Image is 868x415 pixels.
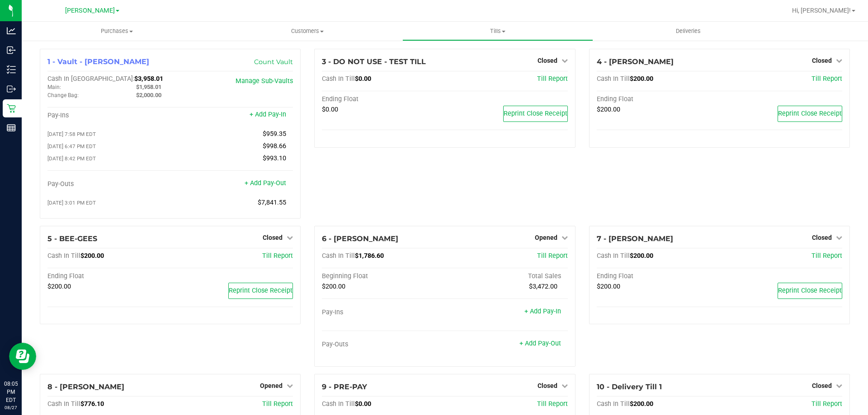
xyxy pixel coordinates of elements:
span: $200.00 [47,283,71,290]
span: $2,000.00 [136,92,161,98]
span: Closed [263,234,283,241]
span: 1 - Vault - [PERSON_NAME] [47,57,149,66]
span: $776.10 [80,400,104,408]
a: Till Report [537,400,568,408]
span: 9 - PRE-PAY [322,382,367,391]
span: 5 - BEE-GEES [47,234,97,243]
a: Till Report [537,252,568,260]
span: Purchases [22,27,212,35]
span: $200.00 [630,252,653,260]
a: Till Report [262,252,293,260]
a: Till Report [811,400,842,408]
button: Reprint Close Receipt [228,283,293,299]
span: [DATE] 7:58 PM EDT [47,131,96,137]
a: Till Report [811,252,842,260]
a: Manage Sub-Vaults [236,77,293,85]
span: 3 - DO NOT USE - TEST TILL [322,57,426,66]
div: Ending Float [322,95,445,103]
span: Hi, [PERSON_NAME]! [792,7,851,14]
span: Closed [538,57,557,64]
span: Deliveries [664,27,713,35]
span: $200.00 [597,283,620,290]
p: 08/27 [4,404,18,411]
span: Change Bag: [47,92,79,98]
button: Reprint Close Receipt [503,106,568,122]
span: Opened [535,234,557,241]
div: Total Sales [445,272,568,280]
span: Customers [212,27,402,35]
a: Count Vault [254,58,293,66]
div: Beginning Float [322,272,445,280]
span: 6 - [PERSON_NAME] [322,234,398,243]
span: Cash In Till [597,400,630,408]
span: Closed [812,382,832,389]
span: Cash In Till [322,400,355,408]
span: $3,958.01 [134,75,163,83]
a: Customers [212,22,402,41]
span: [PERSON_NAME] [65,7,115,14]
span: Cash In Till [47,252,80,260]
span: Cash In Till [322,252,355,260]
span: Cash In [GEOGRAPHIC_DATA]: [47,75,134,83]
inline-svg: Retail [7,104,16,113]
span: Tills [403,27,592,35]
span: 8 - [PERSON_NAME] [47,382,124,391]
span: $7,841.55 [258,199,286,206]
inline-svg: Inventory [7,65,16,74]
span: Closed [538,382,557,389]
span: Reprint Close Receipt [229,287,292,294]
span: Cash In Till [47,400,80,408]
span: $998.66 [263,142,286,150]
a: + Add Pay-Out [519,340,561,347]
span: Cash In Till [597,252,630,260]
span: $959.35 [263,130,286,138]
div: Pay-Outs [322,340,445,349]
a: + Add Pay-In [524,308,561,315]
div: Pay-Outs [47,180,170,188]
span: $200.00 [630,400,653,408]
iframe: Resource center [9,343,36,370]
a: Purchases [22,22,212,41]
div: Pay-Ins [322,308,445,317]
span: Closed [812,57,832,64]
button: Reprint Close Receipt [778,106,842,122]
span: Reprint Close Receipt [778,110,842,117]
span: [DATE] 8:42 PM EDT [47,155,96,162]
span: [DATE] 6:47 PM EDT [47,143,96,149]
p: 08:05 PM EDT [4,380,18,404]
span: Main: [47,84,61,90]
span: Reprint Close Receipt [778,287,842,294]
inline-svg: Analytics [7,26,16,35]
span: Cash In Till [322,75,355,83]
a: Till Report [537,75,568,83]
inline-svg: Inbound [7,46,16,55]
span: $0.00 [355,400,371,408]
span: $3,472.00 [529,283,557,290]
div: Pay-Ins [47,112,170,120]
span: $993.10 [263,154,286,162]
span: 4 - [PERSON_NAME] [597,57,674,66]
a: + Add Pay-In [250,111,286,118]
span: $200.00 [80,252,104,260]
span: Opened [260,382,283,389]
button: Reprint Close Receipt [778,283,842,299]
span: 7 - [PERSON_NAME] [597,234,673,243]
span: $0.00 [322,106,338,113]
span: Closed [812,234,832,241]
div: Ending Float [47,272,170,280]
a: Till Report [262,400,293,408]
a: Till Report [811,75,842,83]
span: Reprint Close Receipt [504,110,567,117]
span: Cash In Till [597,75,630,83]
a: + Add Pay-Out [245,179,286,187]
a: Deliveries [593,22,783,41]
span: $1,786.60 [355,252,384,260]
